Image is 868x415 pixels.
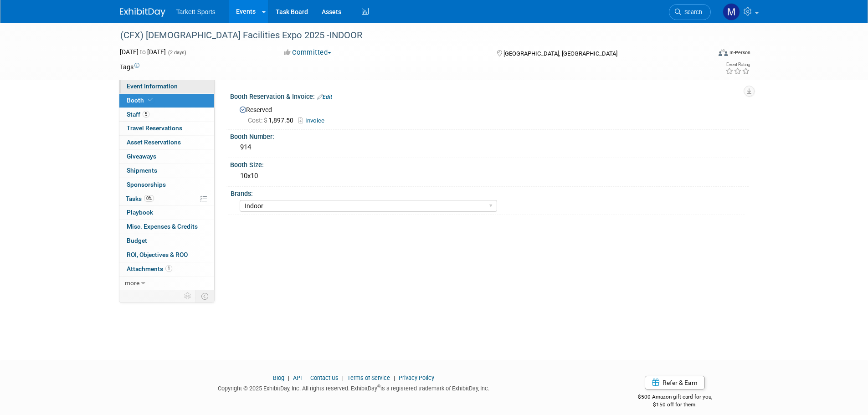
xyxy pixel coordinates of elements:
[120,382,588,393] div: Copyright © 2025 ExhibitDay, Inc. All rights reserved. ExhibitDay is a registered trademark of Ex...
[127,209,153,216] span: Playbook
[723,3,740,20] img: megan powell
[310,374,339,381] a: Contact Us
[119,234,214,248] a: Budget
[725,62,750,67] div: Event Rating
[127,223,198,230] span: Misc. Expenses & Credits
[119,94,214,108] a: Booth
[119,262,214,276] a: Attachments1
[165,265,172,272] span: 1
[120,62,139,72] td: Tags
[119,136,214,149] a: Asset Reservations
[120,48,166,56] span: [DATE] [DATE]
[127,97,154,104] span: Booth
[391,374,397,381] span: |
[281,48,335,57] button: Committed
[127,82,178,90] span: Event Information
[127,181,166,188] span: Sponsorships
[120,8,165,17] img: ExhibitDay
[237,103,742,125] div: Reserved
[657,47,751,61] div: Event Format
[119,192,214,206] a: Tasks0%
[231,187,745,198] div: Brands:
[167,50,186,56] span: (2 days)
[286,374,292,381] span: |
[230,158,749,169] div: Booth Size:
[119,108,214,122] a: Staff5
[681,9,702,15] span: Search
[669,4,711,20] a: Search
[143,111,149,118] span: 5
[399,374,434,381] a: Privacy Policy
[127,153,156,160] span: Giveaways
[230,90,749,102] div: Booth Reservation & Invoice:
[127,251,188,258] span: ROI, Objectives & ROO
[127,124,182,132] span: Travel Reservations
[719,49,728,56] img: Format-Inperson.png
[119,206,214,220] a: Playbook
[303,374,309,381] span: |
[119,277,214,290] a: more
[377,384,380,389] sup: ®
[125,279,139,287] span: more
[117,27,697,44] div: (CFX) [DEMOGRAPHIC_DATA] Facilities Expo 2025 -INDOOR
[298,117,329,124] a: Invoice
[248,117,297,124] span: 1,897.50
[127,138,181,146] span: Asset Reservations
[317,94,332,100] a: Edit
[119,150,214,164] a: Giveaways
[127,237,147,244] span: Budget
[127,167,157,174] span: Shipments
[127,111,149,118] span: Staff
[293,374,302,381] a: API
[119,178,214,192] a: Sponsorships
[119,80,214,93] a: Event Information
[237,140,742,154] div: 914
[237,169,742,183] div: 10x10
[503,50,617,57] span: [GEOGRAPHIC_DATA], [GEOGRAPHIC_DATA]
[645,376,705,389] a: Refer & Earn
[248,117,268,124] span: Cost: $
[119,122,214,135] a: Travel Reservations
[601,401,749,409] div: $150 off for them.
[176,8,216,15] span: Tarkett Sports
[144,195,154,202] span: 0%
[126,195,154,202] span: Tasks
[148,97,153,102] i: Booth reservation complete
[119,248,214,262] a: ROI, Objectives & ROO
[180,290,196,302] td: Personalize Event Tab Strip
[729,49,750,56] div: In-Person
[347,374,390,381] a: Terms of Service
[119,164,214,178] a: Shipments
[119,220,214,234] a: Misc. Expenses & Credits
[273,374,284,381] a: Blog
[340,374,346,381] span: |
[127,265,172,272] span: Attachments
[139,48,147,56] span: to
[195,290,214,302] td: Toggle Event Tabs
[601,387,749,408] div: $500 Amazon gift card for you,
[230,130,749,141] div: Booth Number:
